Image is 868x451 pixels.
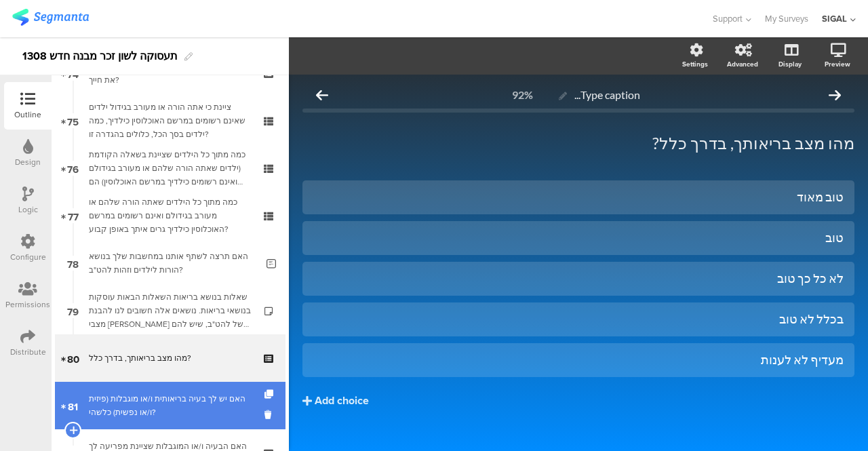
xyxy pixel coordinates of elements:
span: 75 [67,113,79,128]
span: 80 [67,351,79,366]
span: 77 [68,208,79,223]
div: Display [778,59,802,69]
div: 92% [512,88,533,101]
div: לא כל כך טוב [313,271,844,286]
div: Settings [682,59,708,69]
span: Type caption... [574,88,640,101]
div: Preview [825,59,850,69]
div: Add choice [315,394,369,408]
span: 78 [67,256,79,271]
span: 74 [67,66,79,81]
div: שאלות בנושא בריאות השאלות הבאות עוסקות בנושאי בריאות. נושאים אלה חשובים לנו להבנת מצבי חיים של לה... [89,290,251,331]
div: תעסוקה לשון זכר מבנה חדש 1308 [22,45,178,67]
button: Add choice [302,384,854,418]
div: Advanced [727,59,758,69]
div: מהו מצב בריאותך, בדרך כלל? [89,351,251,365]
a: 80 מהו מצב בריאותך, בדרך כלל? [55,334,285,382]
a: 78 האם תרצה לשתף אותנו במחשבות שלך בנושא הורות לילדים וזהות להט"ב? [55,239,285,287]
div: SIGAL [822,12,847,25]
div: מעדיף לא לענות [313,352,844,368]
div: האם יש לך בעיה בריאותית ו/או מוגבלות (פיזית ו/או נפשית) כלשהי? [89,392,251,419]
a: 76 כמה מתוך כל הילדים שציינת בשאלה הקודמת (ילדים שאתה הורה שלהם או מעורב בגידולם ואינם רשומים כיל... [55,144,285,192]
img: segmanta logo [12,9,89,26]
div: כמה מתוך כל הילדים שציינת בשאלה הקודמת (ילדים שאתה הורה שלהם או מעורב בגידולם ואינם רשומים כילדיך... [89,148,251,189]
div: ציינת כי אתה הורה או מעורב בגידול ילדים שאינם רשומים במרשם האוכלוסין כילדיך, כמה ילדים בסך הכל, כ... [89,100,251,141]
div: Configure [10,251,46,263]
a: 81 האם יש לך בעיה בריאותית ו/או מוגבלות (פיזית ו/או נפשית) כלשהי? [55,382,285,429]
a: 77 כמה מתוך כל הילדים שאתה הורה שלהם או מעורב בגידולם ואינם רשומים במרשם האוכלוסין כילדיך גרים אי... [55,192,285,239]
div: כמה מתוך כל הילדים שאתה הורה שלהם או מעורב בגידולם ואינם רשומים במרשם האוכלוסין כילדיך גרים איתך ... [89,195,251,236]
span: 79 [67,303,79,318]
div: טוב מאוד [313,189,844,205]
a: 75 ציינת כי אתה הורה או מעורב בגידול ילדים שאינם רשומים במרשם האוכלוסין כילדיך, כמה ילדים בסך הכל... [55,97,285,144]
span: 81 [68,398,78,413]
div: בכלל לא טוב [313,311,844,327]
div: Permissions [5,298,50,311]
span: 76 [67,161,79,176]
div: Logic [18,203,38,216]
span: Support [713,12,743,25]
div: Design [15,156,41,168]
i: Delete [264,408,276,421]
div: טוב [313,230,844,246]
a: 79 שאלות בנושא בריאות השאלות הבאות עוסקות בנושאי בריאות. נושאים אלה חשובים לנו להבנת מצבי [PERSON... [55,287,285,334]
div: האם תרצה לשתף אותנו במחשבות שלך בנושא הורות לילדים וזהות להט"ב? [89,250,256,277]
p: מהו מצב בריאותך, בדרך כלל? [302,133,854,153]
div: Distribute [10,346,46,358]
i: Duplicate [264,390,276,399]
div: Outline [14,109,41,121]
